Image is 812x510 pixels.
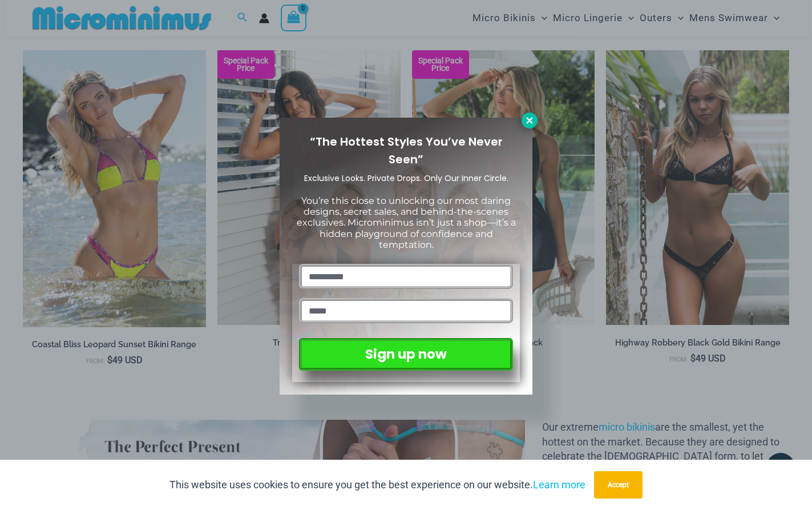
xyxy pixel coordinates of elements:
[299,338,513,371] button: Sign up now
[522,113,538,128] button: Close
[304,172,508,184] span: Exclusive Looks. Private Drops. Only Our Inner Circle.
[297,195,516,250] span: You’re this close to unlocking our most daring designs, secret sales, and behind-the-scenes exclu...
[310,134,503,167] span: “The Hottest Styles You’ve Never Seen”
[169,476,585,493] p: This website uses cookies to ensure you get the best experience on our website.
[533,479,585,491] a: Learn more
[594,471,643,499] button: Accept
